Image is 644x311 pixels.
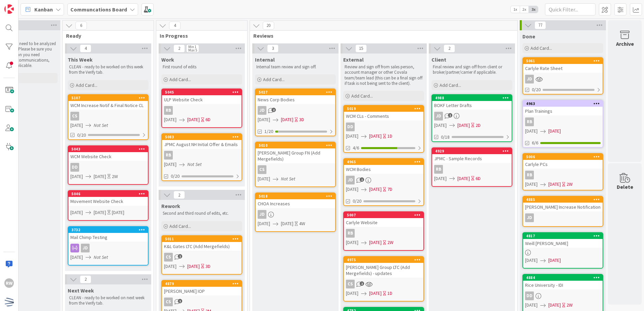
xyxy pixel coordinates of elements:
[523,75,603,83] div: JD
[432,95,512,110] div: 4988BOKF Letter Drafts
[161,56,174,63] span: Work
[162,242,241,251] div: K&L Gates LTC (Add Mergefields)
[525,213,534,222] div: JD
[162,134,241,140] div: 5083
[431,94,512,142] a: 4988BOKF Letter DraftsJD[DATE][DATE]2D0/18
[80,275,91,283] span: 2
[112,209,124,216] div: [DATE]
[511,6,520,13] span: 1x
[343,158,424,206] a: 4965WCM BodiesJD[DATE][DATE]7D0/20
[523,154,603,169] div: 5006Carlyle PCs
[435,96,512,100] div: 4988
[476,122,481,129] div: 2D
[523,107,603,115] div: Plan Trainings
[346,176,355,184] div: JD
[344,212,423,218] div: 5007
[448,113,452,117] span: 1
[165,281,241,286] div: 4879
[160,32,239,39] span: In Progress
[548,257,561,264] span: [DATE]
[258,220,270,227] span: [DATE]
[94,209,106,216] span: [DATE]
[68,56,93,63] span: This Week
[431,56,446,63] span: Client
[434,112,443,120] div: JD
[526,154,603,159] div: 5006
[80,44,91,53] span: 4
[70,122,83,129] span: [DATE]
[343,56,364,63] span: External
[457,122,470,129] span: [DATE]
[205,263,211,270] div: 3D
[66,32,145,39] span: Ready
[77,132,86,139] span: 0/20
[71,228,148,232] div: 3732
[346,239,358,246] span: [DATE]
[162,89,241,104] div: 5045ULP Website Check
[187,263,200,270] span: [DATE]
[353,198,361,205] span: 0/20
[526,59,603,63] div: 5061
[164,298,173,306] div: CS
[526,101,603,106] div: 4963
[299,220,305,227] div: 4W
[431,147,512,187] a: 4929JPMC - Sample RecordsRB[DATE][DATE]6D
[94,254,108,260] i: Not Set
[71,192,148,196] div: 5046
[525,302,538,309] span: [DATE]
[347,160,423,164] div: 4965
[164,106,173,115] div: RB
[523,281,603,289] div: Rice University - IDI
[523,58,603,64] div: 5061
[523,239,603,248] div: Weill [PERSON_NAME]
[567,181,573,188] div: 2W
[71,147,148,151] div: 5043
[387,239,393,246] div: 2W
[548,181,561,188] span: [DATE]
[75,22,87,30] span: 6
[344,176,423,184] div: JD
[344,165,423,174] div: WCM Bodies
[525,291,534,300] div: DD
[263,76,285,82] span: Add Card...
[68,191,148,197] div: 5046
[255,56,275,63] span: Internal
[347,213,423,217] div: 5007
[522,196,603,227] a: 4885[PERSON_NAME] Increase NotificationJD
[68,95,148,101] div: 5107
[344,257,423,278] div: 4975[PERSON_NAME] Group LTC (Add Mergefields) - updates
[369,239,382,246] span: [DATE]
[344,229,423,238] div: RB
[164,151,173,160] div: RB
[68,94,149,140] a: 5107WCM Increase Notif & Final Notice CLCS[DATE]Not Set0/20
[161,89,242,128] a: 5045ULP Website CheckRB[DATE][DATE]6D
[523,203,603,211] div: [PERSON_NAME] Increase Notification
[444,44,455,53] span: 2
[299,116,304,123] div: 3D
[259,143,335,148] div: 5010
[526,197,603,202] div: 4885
[263,22,274,30] span: 20
[68,244,148,252] div: JD
[112,173,118,180] div: 2W
[256,165,335,174] div: CS
[94,173,106,180] span: [DATE]
[256,193,335,208] div: 5018CHOA Increases
[69,64,147,75] p: CLEAN - ready to be worked on this week from the Verify tab.
[264,128,273,135] span: 1/20
[434,165,443,174] div: RB
[522,57,603,95] a: 5061Carlyle Rate SheetJD0/20
[68,227,148,242] div: 3732Mail Chimp Testing
[68,112,148,120] div: CS
[70,173,83,180] span: [DATE]
[432,165,512,174] div: RB
[68,197,148,206] div: Movement Website Check
[343,105,424,153] a: 5019WCM CLs - CommentsDD[DATE][DATE]1D4/6
[369,186,382,193] span: [DATE]
[259,90,335,95] div: 5027
[344,159,423,165] div: 4965
[525,117,534,126] div: RB
[545,3,595,15] input: Quick Filter...
[258,106,266,115] div: JD
[522,33,535,40] span: Done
